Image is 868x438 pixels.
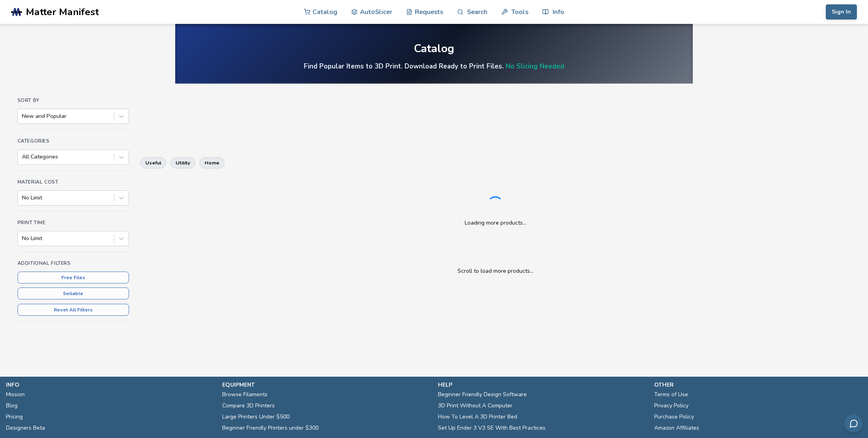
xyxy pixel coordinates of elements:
p: equipment [222,381,430,389]
input: No Limit [22,195,23,201]
button: utility [170,157,195,168]
a: Amazon Affiliates [654,422,699,434]
input: New and Popular [22,113,23,119]
span: Matter Manifest [26,6,99,18]
a: 3D Print Without A Computer [438,400,512,411]
button: Sellable [18,287,129,299]
button: Reset All Filters [18,304,129,316]
p: Loading more products... [465,219,526,227]
input: No Limit [22,235,23,242]
a: Browse Filaments [222,389,268,400]
a: Designers Beta [6,422,45,434]
h4: Categories [18,138,129,144]
p: help [438,381,646,389]
h4: Print Time [18,220,129,225]
button: Send feedback via email [845,415,862,432]
h4: Find Popular Items to 3D Print. Download Ready to Print Files. [304,62,564,71]
p: other [654,381,862,389]
a: How To Level A 3D Printer Bed [438,411,517,422]
a: Pricing [6,411,23,422]
button: useful [140,157,166,168]
a: Terms of Use [654,389,688,400]
button: Sign In [826,4,857,20]
p: info [6,381,214,389]
h4: Additional Filters [18,260,129,266]
a: Purchase Policy [654,411,694,422]
input: All Categories [22,154,23,160]
a: Set Up Ender 3 V3 SE With Best Practices [438,422,545,434]
div: Catalog [414,43,454,55]
button: home [199,157,225,168]
button: Free Files [18,272,129,284]
a: Beginner Friendly Printers under $300 [222,422,319,434]
a: Mission [6,389,25,400]
a: Compare 3D Printers [222,400,275,411]
h4: Material Cost [18,179,129,185]
a: Large Printers Under $500 [222,411,289,422]
a: Blog [6,400,18,411]
h4: Sort By [18,98,129,103]
a: Privacy Policy [654,400,688,411]
a: No Slicing Needed [506,62,564,71]
a: Beginner Friendly Design Software [438,389,527,400]
p: Scroll to load more products... [148,267,843,275]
